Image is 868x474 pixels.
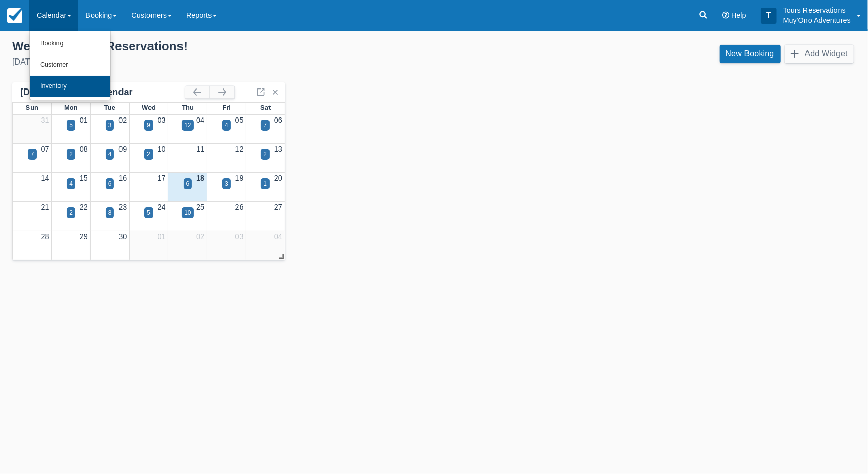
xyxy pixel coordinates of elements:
[184,208,191,217] div: 10
[69,150,73,159] div: 2
[260,104,271,111] span: Sat
[274,145,282,153] a: 13
[196,174,204,182] a: 18
[235,203,244,211] a: 26
[785,45,854,63] button: Add Widget
[142,104,156,111] span: Wed
[158,145,166,153] a: 10
[158,232,166,241] a: 01
[80,116,88,124] a: 01
[26,104,38,111] span: Sun
[158,116,166,124] a: 03
[118,203,127,211] a: 23
[31,150,34,159] div: 7
[182,104,194,111] span: Thu
[158,203,166,211] a: 24
[41,203,49,211] a: 21
[41,232,49,241] a: 28
[235,116,244,124] a: 05
[104,104,115,111] span: Tue
[30,33,110,54] a: Booking
[118,232,127,241] a: 30
[158,174,166,182] a: 17
[722,12,729,19] i: Help
[108,121,112,130] div: 3
[80,203,88,211] a: 22
[761,8,777,24] div: T
[30,54,110,76] a: Customer
[274,232,282,241] a: 04
[80,174,88,182] a: 15
[7,8,22,23] img: checkfront-main-nav-mini-logo.png
[783,5,851,15] p: Tours Reservations
[108,150,112,159] div: 4
[263,150,267,159] div: 2
[235,145,244,153] a: 12
[69,179,73,188] div: 4
[80,232,88,241] a: 29
[108,208,112,217] div: 8
[196,232,204,241] a: 02
[41,116,49,124] a: 31
[41,174,49,182] a: 14
[30,76,110,97] a: Inventory
[235,174,244,182] a: 19
[69,121,73,130] div: 5
[20,86,185,98] div: [DATE] Booking Calendar
[225,121,228,130] div: 4
[222,104,231,111] span: Fri
[731,11,746,19] span: Help
[41,145,49,153] a: 07
[108,179,112,188] div: 6
[196,145,204,153] a: 11
[147,150,151,159] div: 2
[12,56,426,68] div: [DATE]
[12,39,426,54] div: Welcome , Tours Reservations !
[186,179,190,188] div: 6
[263,179,267,188] div: 1
[274,174,282,182] a: 20
[274,116,282,124] a: 06
[69,208,73,217] div: 2
[225,179,228,188] div: 3
[80,145,88,153] a: 08
[235,232,244,241] a: 03
[274,203,282,211] a: 27
[196,203,204,211] a: 25
[118,174,127,182] a: 16
[783,15,851,25] p: Muy'Ono Adventures
[720,45,781,63] a: New Booking
[147,121,151,130] div: 9
[184,121,191,130] div: 12
[263,121,267,130] div: 7
[196,116,204,124] a: 04
[147,208,151,217] div: 5
[118,145,127,153] a: 09
[118,116,127,124] a: 02
[29,31,111,100] ul: Calendar
[64,104,78,111] span: Mon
